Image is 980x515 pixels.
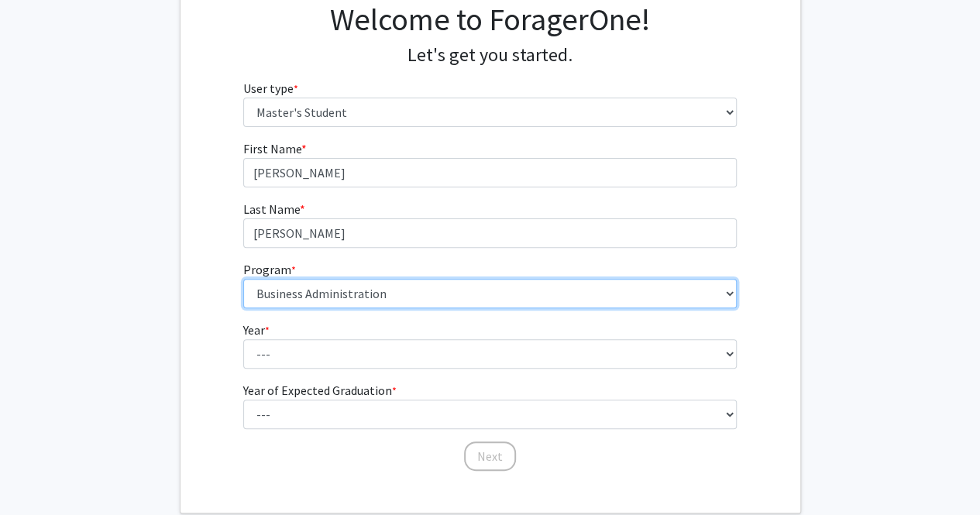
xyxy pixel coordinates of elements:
[243,1,737,38] h1: Welcome to ForagerOne!
[243,44,737,67] h4: Let's get you started.
[243,201,300,217] span: Last Name
[243,321,270,339] label: Year
[243,381,397,400] label: Year of Expected Graduation
[464,441,516,471] button: Next
[243,260,296,279] label: Program
[12,445,66,503] iframe: Chat
[243,79,298,98] label: User type
[243,141,301,156] span: First Name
